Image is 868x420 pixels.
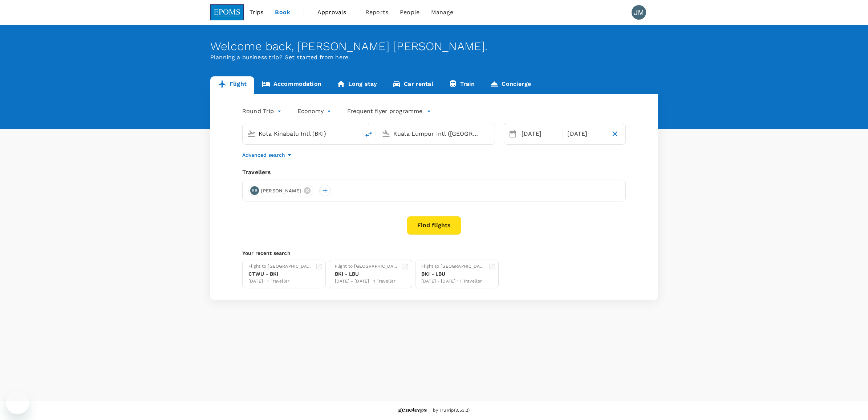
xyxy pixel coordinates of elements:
[210,40,658,53] div: Welcome back , [PERSON_NAME] [PERSON_NAME] .
[248,263,312,270] div: Flight to [GEOGRAPHIC_DATA]
[490,133,491,134] button: Open
[335,270,399,278] div: BKI - LBU
[250,186,259,195] div: SB
[421,263,485,270] div: Flight to [GEOGRAPHIC_DATA]
[257,187,305,195] span: [PERSON_NAME]
[210,4,244,20] img: EPOMS SDN BHD
[210,76,254,94] a: Flight
[398,408,427,413] img: Genotrips - EPOMS
[335,263,399,270] div: Flight to [GEOGRAPHIC_DATA]
[347,107,431,116] button: Frequent flyer programme
[248,185,313,196] div: SB[PERSON_NAME]
[421,278,485,285] div: [DATE] - [DATE] · 1 Traveller
[421,270,485,278] div: BKI - LBU
[210,53,658,62] p: Planning a business trip? Get started from here.
[275,8,290,17] span: Book
[431,8,453,17] span: Manage
[259,128,345,139] input: Depart from
[248,278,312,285] div: [DATE] · 1 Traveller
[347,107,422,116] p: Frequent flyer programme
[248,270,312,278] div: CTWU - BKI
[242,249,626,257] p: Your recent search
[242,168,626,177] div: Travellers
[242,151,294,159] button: Advanced search
[441,76,483,94] a: Train
[6,391,29,414] iframe: Button to launch messaging window
[400,8,419,17] span: People
[329,76,385,94] a: Long stay
[242,151,285,159] p: Advanced search
[564,127,607,141] div: [DATE]
[365,8,388,17] span: Reports
[407,216,461,235] button: Find flights
[393,128,479,139] input: Going to
[519,127,561,141] div: [DATE]
[433,407,470,414] span: by TruTrip ( 3.53.2 )
[355,133,356,134] button: Open
[297,105,333,117] div: Economy
[360,125,377,143] button: delete
[250,8,264,17] span: Trips
[317,8,354,17] span: Approvals
[482,76,538,94] a: Concierge
[254,76,329,94] a: Accommodation
[632,5,646,20] div: JM
[385,76,441,94] a: Car rental
[242,105,283,117] div: Round Trip
[335,278,399,285] div: [DATE] - [DATE] · 1 Traveller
